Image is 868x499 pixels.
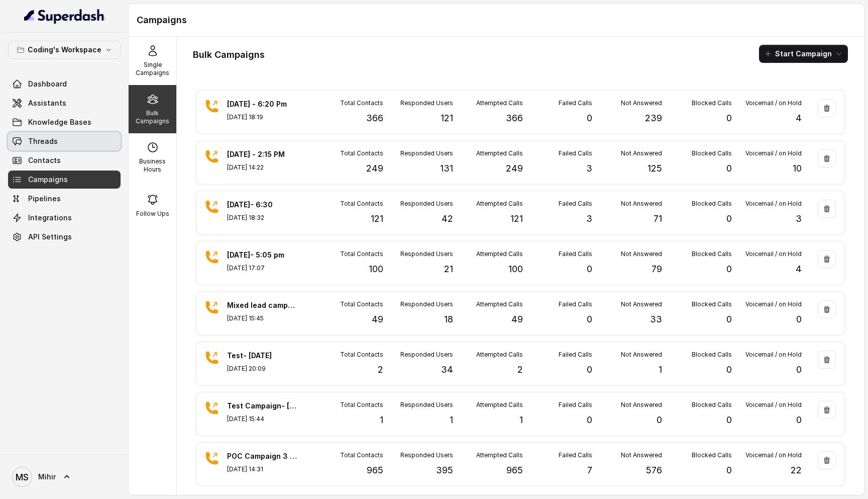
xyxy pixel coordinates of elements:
[519,413,523,427] p: 1
[796,212,802,226] p: 3
[369,262,383,276] p: 100
[476,300,523,308] p: Attempted Calls
[621,351,662,359] p: Not Answered
[227,214,297,222] p: [DATE] 18:32
[436,463,453,477] p: 395
[227,113,297,121] p: [DATE] 18:19
[586,212,592,226] p: 3
[745,401,802,409] p: Voicemail / on Hold
[511,312,523,326] p: 49
[136,210,169,218] p: Follow Ups
[400,200,453,208] p: Responded Users
[24,8,105,24] img: light.svg
[340,401,383,409] p: Total Contacts
[659,363,662,377] p: 1
[621,250,662,258] p: Not Answered
[28,155,61,165] span: Contacts
[745,451,802,459] p: Voicemail / on Hold
[587,363,592,377] p: 0
[28,117,91,127] span: Knowledge Bases
[444,312,453,326] p: 18
[587,111,592,125] p: 0
[652,262,662,276] p: 79
[745,250,802,258] p: Voicemail / on Hold
[621,401,662,409] p: Not Answered
[587,463,592,477] p: 7
[726,111,732,125] p: 0
[726,413,732,427] p: 0
[340,300,383,308] p: Total Contacts
[745,99,802,107] p: Voicemail / on Hold
[692,99,732,107] p: Blocked Calls
[510,212,523,226] p: 121
[476,401,523,409] p: Attempted Calls
[759,45,848,63] button: Start Campaign
[28,213,72,223] span: Integrations
[796,111,802,125] p: 4
[28,194,61,204] span: Pipelines
[372,312,383,326] p: 49
[366,111,383,125] p: 366
[450,413,453,427] p: 1
[586,161,592,176] p: 3
[8,151,121,170] a: Contacts
[559,401,592,409] p: Failed Calls
[378,363,383,377] p: 2
[371,212,383,226] p: 121
[559,250,592,258] p: Failed Calls
[28,136,58,146] span: Threads
[726,463,732,477] p: 0
[8,75,121,93] a: Dashboard
[227,250,297,260] p: [DATE]- 5:05 pm
[8,171,121,189] a: Campaigns
[726,161,732,176] p: 0
[441,111,453,125] p: 121
[366,161,383,176] p: 249
[227,451,297,461] p: POC Campaign 3 - 965 Leads - 1st Try
[587,413,592,427] p: 0
[692,451,732,459] p: Blocked Calls
[400,300,453,308] p: Responded Users
[476,99,523,107] p: Attempted Calls
[28,232,72,242] span: API Settings
[692,300,732,308] p: Blocked Calls
[793,161,802,176] p: 10
[587,312,592,326] p: 0
[133,157,172,174] p: Business Hours
[8,41,121,59] button: Coding's Workspace
[400,401,453,409] p: Responded Users
[726,363,732,377] p: 0
[8,463,121,491] a: Mihir
[340,250,383,258] p: Total Contacts
[791,463,802,477] p: 22
[340,200,383,208] p: Total Contacts
[227,415,297,423] p: [DATE] 15:44
[227,163,297,172] p: [DATE] 14:22
[441,363,453,377] p: 34
[476,451,523,459] p: Attempted Calls
[28,175,68,185] span: Campaigns
[726,262,732,276] p: 0
[621,451,662,459] p: Not Answered
[400,99,453,107] p: Responded Users
[506,161,523,176] p: 249
[559,200,592,208] p: Failed Calls
[8,132,121,150] a: Threads
[621,200,662,208] p: Not Answered
[340,149,383,157] p: Total Contacts
[28,79,67,89] span: Dashboard
[137,12,856,28] h1: Campaigns
[16,472,29,482] text: MS
[133,61,172,77] p: Single Campaigns
[400,250,453,258] p: Responded Users
[400,451,453,459] p: Responded Users
[340,451,383,459] p: Total Contacts
[227,465,297,473] p: [DATE] 14:31
[193,47,265,63] h1: Bulk Campaigns
[476,250,523,258] p: Attempted Calls
[227,401,297,411] p: Test Campaign- [DATE]
[340,351,383,359] p: Total Contacts
[8,190,121,208] a: Pipelines
[442,212,453,226] p: 42
[506,463,523,477] p: 965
